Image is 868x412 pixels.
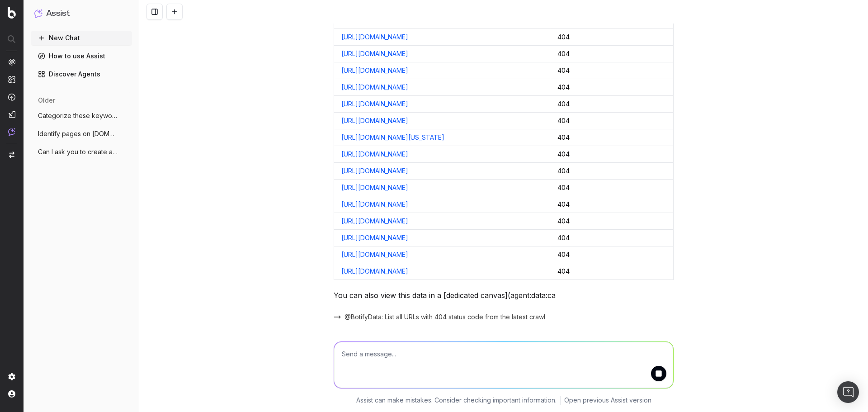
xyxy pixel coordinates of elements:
[344,313,545,322] span: @BotifyData: List all URLs with 404 status code from the latest crawl
[31,109,132,123] button: Categorize these keywords for my content
[341,167,408,175] a: [URL][DOMAIN_NAME]
[550,79,673,96] td: 404
[8,76,15,83] img: Intelligence
[341,100,408,108] a: [URL][DOMAIN_NAME]
[341,251,408,258] a: [URL][DOMAIN_NAME]
[341,217,408,225] a: [URL][DOMAIN_NAME]
[550,213,673,230] td: 404
[38,111,118,120] span: Categorize these keywords for my content
[550,163,673,180] td: 404
[837,381,859,403] div: Open Intercom Messenger
[550,180,673,196] td: 404
[550,96,673,113] td: 404
[9,152,14,158] img: Switch project
[341,66,408,74] a: [URL][DOMAIN_NAME]
[8,93,15,101] img: Activation
[341,234,408,242] a: [URL][DOMAIN_NAME]
[8,58,15,66] img: Analytics
[46,7,70,20] h1: Assist
[38,147,118,156] span: Can I ask you to create a segment if I g
[34,7,128,20] button: Assist
[564,396,651,405] a: Open previous Assist version
[550,62,673,79] td: 404
[8,111,15,118] img: Studio
[341,267,408,275] a: [URL][DOMAIN_NAME]
[38,96,55,105] span: older
[550,196,673,213] td: 404
[8,390,15,398] img: My account
[550,230,673,246] td: 404
[341,133,444,141] a: [URL][DOMAIN_NAME][US_STATE]
[38,129,118,138] span: Identify pages on [DOMAIN_NAME] that h
[341,33,408,41] a: [URL][DOMAIN_NAME]
[341,184,408,191] a: [URL][DOMAIN_NAME]
[550,246,673,263] td: 404
[341,83,408,91] a: [URL][DOMAIN_NAME]
[31,127,132,141] button: Identify pages on [DOMAIN_NAME] that h
[334,289,674,302] p: You can also view this data in a [dedicated canvas](agent:data:ca
[341,117,408,124] a: [URL][DOMAIN_NAME]
[550,129,673,146] td: 404
[334,313,545,322] button: @BotifyData: List all URLs with 404 status code from the latest crawl
[31,67,132,81] a: Discover Agents
[550,29,673,46] td: 404
[8,128,15,136] img: Assist
[356,396,557,405] p: Assist can make mistakes. Consider checking important information.
[31,31,132,45] button: New Chat
[341,50,408,57] a: [URL][DOMAIN_NAME]
[8,7,16,19] img: Botify logo
[31,49,132,63] a: How to use Assist
[34,9,42,18] img: Assist
[550,146,673,163] td: 404
[550,263,673,280] td: 404
[550,113,673,129] td: 404
[341,150,408,158] a: [URL][DOMAIN_NAME]
[31,145,132,159] button: Can I ask you to create a segment if I g
[8,373,15,380] img: Setting
[550,46,673,62] td: 404
[341,200,408,208] a: [URL][DOMAIN_NAME]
